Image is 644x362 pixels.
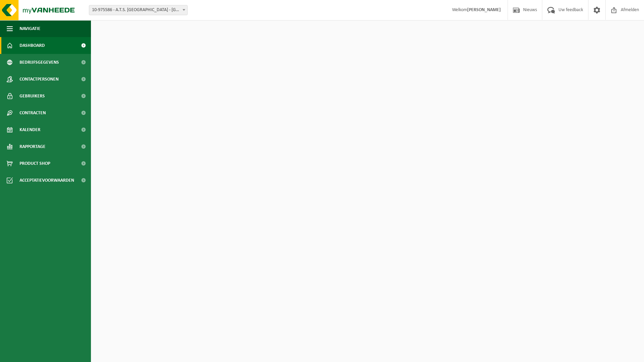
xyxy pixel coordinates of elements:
strong: [PERSON_NAME] [467,7,501,12]
span: Contracten [20,104,46,121]
span: Acceptatievoorwaarden [20,172,74,189]
span: 10-975586 - A.T.S. MERELBEKE - MERELBEKE [89,5,188,15]
span: 10-975586 - A.T.S. MERELBEKE - MERELBEKE [89,5,187,15]
span: Gebruikers [20,88,45,104]
span: Kalender [20,121,40,138]
span: Navigatie [20,20,40,37]
span: Dashboard [20,37,45,54]
span: Rapportage [20,138,45,155]
span: Bedrijfsgegevens [20,54,59,71]
span: Contactpersonen [20,71,59,88]
span: Product Shop [20,155,50,172]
